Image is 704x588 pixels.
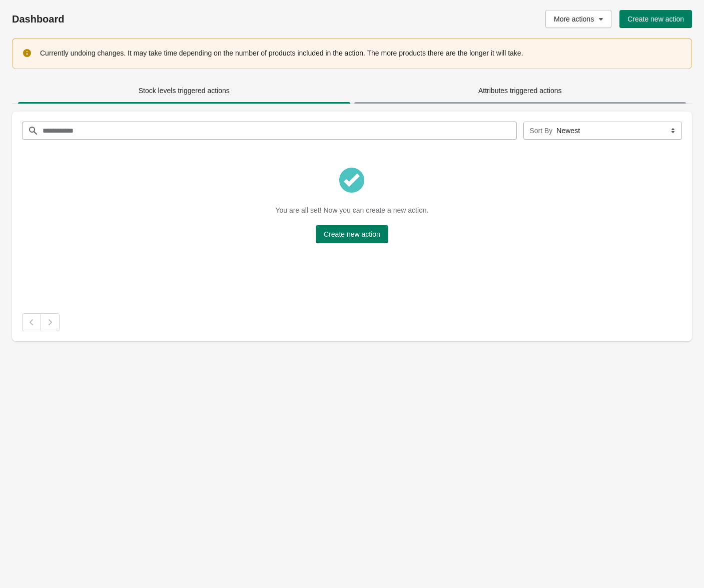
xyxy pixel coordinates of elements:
[619,10,692,28] button: Create new action
[316,225,388,243] button: Create new action
[22,313,682,331] nav: Pagination
[40,48,682,58] p: Currently undoing changes. It may take time depending on the number of products included in the a...
[478,87,562,95] span: Attributes triggered actions
[139,87,230,95] span: Stock levels triggered actions
[545,10,611,28] button: More actions
[12,13,301,25] h1: Dashboard
[275,205,428,215] p: You are all set! Now you can create a new action.
[324,230,380,238] span: Create new action
[627,15,684,23] span: Create new action
[554,15,594,23] span: More actions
